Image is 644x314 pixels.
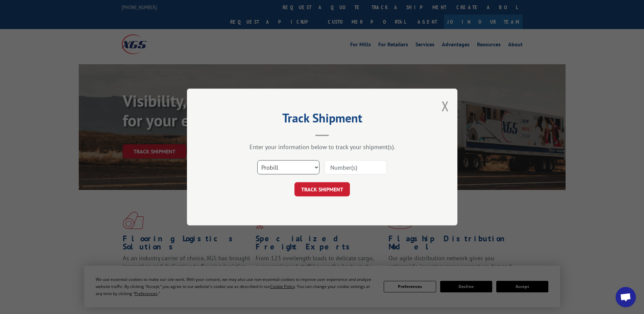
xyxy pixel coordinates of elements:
[616,287,636,307] div: Open chat
[221,113,424,126] h2: Track Shipment
[294,182,350,196] button: TRACK SHIPMENT
[221,143,424,151] div: Enter your information below to track your shipment(s).
[325,160,387,174] input: Number(s)
[442,97,449,115] button: Close modal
